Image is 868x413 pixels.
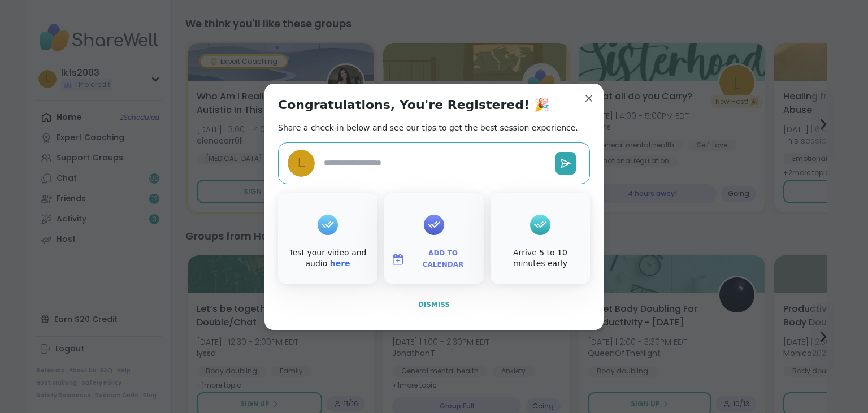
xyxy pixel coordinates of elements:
a: here [330,259,350,268]
h1: Congratulations, You're Registered! 🎉 [278,97,549,113]
div: Arrive 5 to 10 minutes early [493,247,588,269]
img: ShareWell Logomark [391,253,405,266]
button: Add to Calendar [387,247,481,271]
span: Add to Calendar [409,248,477,270]
div: Close Step [849,5,863,19]
span: l [298,153,305,173]
div: Test your video and audio [280,247,375,269]
h2: Share a check-in below and see our tips to get the best session experience. [278,122,578,133]
span: Dismiss [418,301,450,308]
button: Dismiss [278,293,590,316]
